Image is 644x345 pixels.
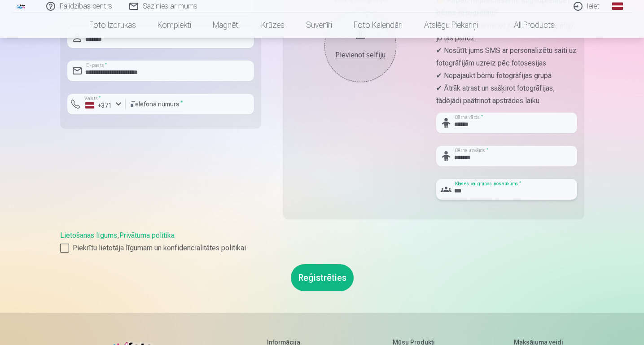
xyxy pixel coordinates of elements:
[291,264,354,291] button: Reģistrēties
[119,231,175,240] a: Privātuma politika
[60,243,584,253] label: Piekrītu lietotāja līgumam un konfidencialitātes politikai
[436,70,577,82] p: ✔ Nepajaukt bērnu fotogrāfijas grupā
[436,44,577,70] p: ✔ Nosūtīt jums SMS ar personalizētu saiti uz fotogrāfijām uzreiz pēc fotosesijas
[324,10,396,82] button: Pievienot selfiju
[82,95,104,102] label: Valsts
[436,82,577,107] p: ✔ Ātrāk atrast un sašķirot fotogrāfijas, tādējādi paātrinot apstrādes laiku
[413,13,489,38] a: Atslēgu piekariņi
[295,13,343,38] a: Suvenīri
[489,13,565,38] a: All products
[60,231,117,240] a: Lietošanas līgums
[60,230,584,253] div: ,
[16,4,26,9] img: /fa1
[147,13,202,38] a: Komplekti
[343,13,413,38] a: Foto kalendāri
[333,50,387,61] div: Pievienot selfiju
[67,94,126,114] button: Valsts*+371
[250,13,295,38] a: Krūzes
[79,13,147,38] a: Foto izdrukas
[202,13,250,38] a: Magnēti
[85,101,112,110] div: +371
